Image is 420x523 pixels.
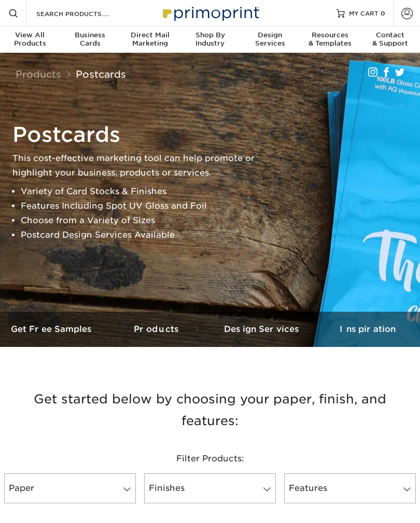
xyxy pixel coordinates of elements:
[21,213,272,228] li: Choose from a Variety of Sizes
[300,31,360,48] div: & Templates
[16,68,61,80] a: Products
[105,324,211,334] h3: Products
[360,26,420,54] a: Contact& Support
[105,312,211,346] a: Products
[35,7,136,20] input: SEARCH PRODUCTS.....
[12,122,272,147] h1: Postcards
[240,26,300,54] a: DesignServices
[180,26,240,54] a: Shop ByIndustry
[144,473,276,503] a: Finishes
[360,31,420,48] div: & Support
[120,31,180,39] span: Direct Mail
[180,31,240,39] span: Shop By
[21,199,272,213] li: Features Including Spot UV Gloss and Foil
[60,26,120,54] a: BusinessCards
[120,31,180,48] div: Marketing
[210,312,315,346] a: Design Services
[210,324,315,334] h3: Design Services
[21,184,272,199] li: Variety of Card Stocks & Finishes
[381,9,385,17] span: 0
[8,384,412,432] h3: Get started below by choosing your paper, finish, and features:
[360,31,420,39] span: Contact
[60,31,120,48] div: Cards
[21,228,272,242] li: Postcard Design Services Available
[300,31,360,39] span: Resources
[349,9,379,18] span: MY CART
[4,473,136,503] a: Paper
[300,26,360,54] a: Resources& Templates
[158,2,262,24] img: Primoprint
[180,31,240,48] div: Industry
[60,31,120,39] span: Business
[12,151,272,180] p: This cost-effective marketing tool can help promote or highlight your business, products or servi...
[120,26,180,54] a: Direct MailMarketing
[240,31,300,48] div: Services
[76,68,126,80] a: Postcards
[284,473,416,503] a: Features
[240,31,300,39] span: Design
